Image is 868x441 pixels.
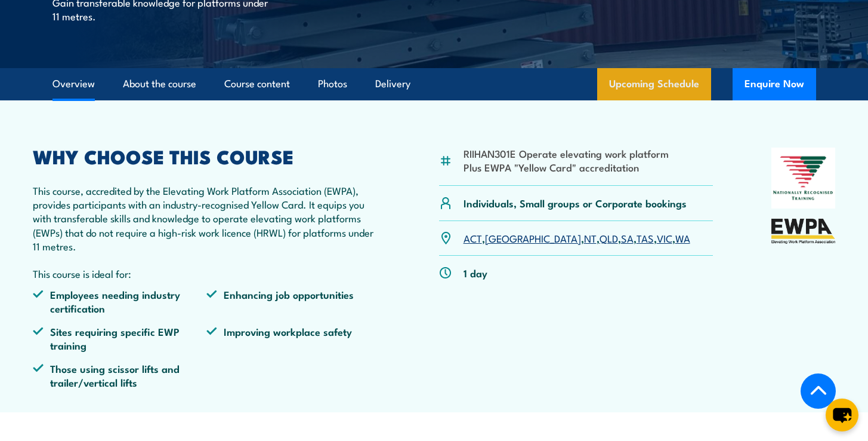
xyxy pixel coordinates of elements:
[657,231,672,245] a: VIC
[621,231,634,245] a: SA
[771,148,836,209] img: Nationally Recognised Training logo.
[464,231,690,245] p: , , , , , , ,
[600,231,618,245] a: QLD
[33,148,381,164] h2: WHY CHOOSE THIS COURSE
[826,399,858,431] button: chat-button
[375,68,410,100] a: Delivery
[52,68,95,100] a: Overview
[464,266,487,280] p: 1 day
[33,287,207,316] li: Employees needing industry certification
[771,219,836,244] img: EWPA
[123,68,196,100] a: About the course
[33,183,381,253] p: This course, accredited by the Elevating Work Platform Association (EWPA), provides participants ...
[33,267,381,280] p: This course is ideal for:
[464,160,669,174] li: Plus EWPA "Yellow Card" accreditation
[464,146,669,160] li: RIIHAN301E Operate elevating work platform
[206,287,381,316] li: Enhancing job opportunities
[597,68,711,100] a: Upcoming Schedule
[675,231,690,245] a: WA
[485,231,581,245] a: [GEOGRAPHIC_DATA]
[318,68,347,100] a: Photos
[733,68,816,100] button: Enquire Now
[33,362,207,390] li: Those using scissor lifts and trailer/vertical lifts
[584,231,597,245] a: NT
[637,231,654,245] a: TAS
[464,231,482,245] a: ACT
[464,196,687,210] p: Individuals, Small groups or Corporate bookings
[224,68,290,100] a: Course content
[206,324,381,353] li: Improving workplace safety
[33,324,207,353] li: Sites requiring specific EWP training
